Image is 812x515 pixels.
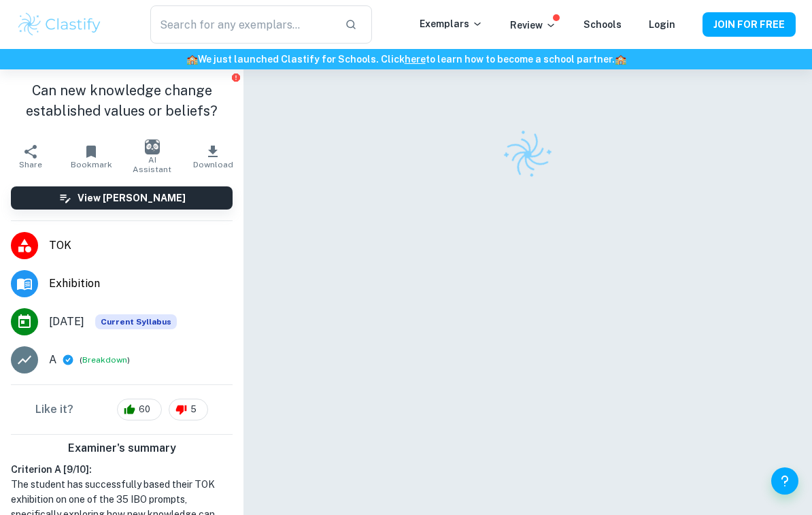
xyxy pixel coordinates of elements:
[131,403,158,416] span: 60
[169,399,208,420] div: 5
[649,19,675,30] a: Login
[49,237,233,254] span: TOK
[145,139,160,154] img: AI Assistant
[510,18,556,33] p: Review
[49,352,56,368] p: A
[82,354,127,366] button: Breakdown
[5,440,238,456] h6: Examiner's summary
[78,190,186,205] h6: View [PERSON_NAME]
[49,276,233,292] span: Exhibition
[117,399,162,420] div: 60
[122,137,183,176] button: AI Assistant
[703,12,796,37] button: JOIN FOR FREE
[49,314,84,330] span: [DATE]
[420,16,483,31] p: Exemplars
[3,52,809,67] h6: We just launched Clastify for Schools. Click to learn how to become a school partner.
[183,403,204,416] span: 5
[16,11,103,38] img: Clastify logo
[771,467,798,495] button: Help and Feedback
[494,121,561,188] img: Clastify logo
[405,54,426,65] a: here
[19,160,42,169] span: Share
[11,462,233,477] h6: Criterion A [ 9 / 10 ]:
[150,5,334,44] input: Search for any exemplars...
[11,80,233,121] h1: Can new knowledge change established values or beliefs?
[80,354,130,367] span: ( )
[130,155,175,174] span: AI Assistant
[71,160,112,169] span: Bookmark
[615,54,626,65] span: 🏫
[231,72,241,82] button: Report issue
[186,54,198,65] span: 🏫
[11,186,233,210] button: View [PERSON_NAME]
[35,401,73,418] h6: Like it?
[95,314,177,329] span: Current Syllabus
[61,137,122,176] button: Bookmark
[583,19,622,30] a: Schools
[183,137,244,176] button: Download
[95,314,177,329] div: This exemplar is based on the current syllabus. Feel free to refer to it for inspiration/ideas wh...
[193,160,233,169] span: Download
